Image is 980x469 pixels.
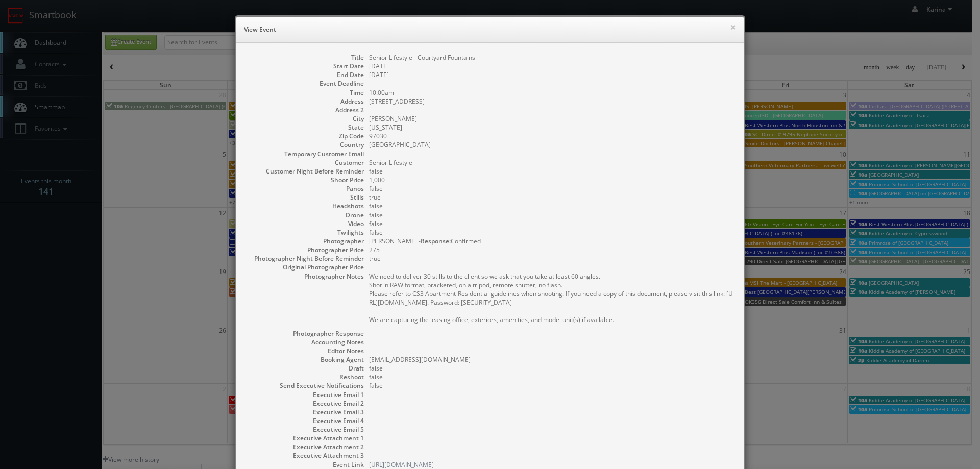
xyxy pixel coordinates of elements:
[247,254,364,263] dt: Photographer Night Before Reminder
[247,416,364,425] dt: Executive Email 4
[369,140,733,149] dd: [GEOGRAPHIC_DATA]
[369,228,733,237] dd: false
[247,390,364,399] dt: Executive Email 1
[369,219,733,228] dd: false
[247,184,364,193] dt: Panos
[369,460,434,469] a: [URL][DOMAIN_NAME]
[247,70,364,79] dt: End Date
[369,193,733,202] dd: true
[247,132,364,140] dt: Zip Code
[247,347,364,355] dt: Editor Notes
[247,373,364,381] dt: Reshoot
[247,97,364,106] dt: Address
[247,425,364,434] dt: Executive Email 5
[369,114,733,123] dd: [PERSON_NAME]
[369,176,733,184] dd: 1,000
[369,132,733,140] dd: 97030
[247,355,364,364] dt: Booking Agent
[369,97,733,106] dd: [STREET_ADDRESS]
[244,24,736,35] h6: View Event
[247,167,364,176] dt: Customer Night Before Reminder
[247,237,364,245] dt: Photographer
[247,202,364,210] dt: Headshots
[247,408,364,416] dt: Executive Email 3
[247,62,364,70] dt: Start Date
[247,176,364,184] dt: Shoot Price
[247,364,364,373] dt: Draft
[369,364,733,373] dd: false
[247,329,364,338] dt: Photographer Response
[247,150,364,158] dt: Temporary Customer Email
[369,158,733,167] dd: Senior Lifestyle
[369,381,733,390] dd: false
[247,399,364,408] dt: Executive Email 2
[369,167,733,176] dd: false
[247,434,364,442] dt: Executive Attachment 1
[730,23,736,31] button: ×
[247,245,364,254] dt: Photographer Price
[247,211,364,219] dt: Drone
[247,88,364,97] dt: Time
[369,355,733,364] dd: [EMAIL_ADDRESS][DOMAIN_NAME]
[369,88,733,97] dd: 10:00am
[369,202,733,210] dd: false
[247,53,364,62] dt: Title
[247,106,364,114] dt: Address 2
[369,237,733,245] dd: [PERSON_NAME] - Confirmed
[369,184,733,193] dd: false
[247,338,364,347] dt: Accounting Notes
[247,219,364,228] dt: Video
[247,140,364,149] dt: Country
[369,211,733,219] dd: false
[247,79,364,88] dt: Event Deadline
[247,158,364,167] dt: Customer
[421,237,451,245] b: Response:
[247,114,364,123] dt: City
[369,70,733,79] dd: [DATE]
[247,460,364,469] dt: Event Link
[247,451,364,460] dt: Executive Attachment 3
[247,263,364,271] dt: Original Photographer Price
[247,123,364,132] dt: State
[247,193,364,202] dt: Stills
[369,254,733,263] dd: true
[369,272,733,324] pre: We need to deliver 30 stills to the client so we ask that you take at least 60 angles. Shot in RA...
[369,373,733,381] dd: false
[247,381,364,390] dt: Send Executive Notifications
[369,123,733,132] dd: [US_STATE]
[247,228,364,237] dt: Twilights
[369,62,733,70] dd: [DATE]
[247,442,364,451] dt: Executive Attachment 2
[247,272,364,281] dt: Photographer Notes
[369,245,733,254] dd: 275
[369,53,733,62] dd: Senior Lifestyle - Courtyard Fountains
